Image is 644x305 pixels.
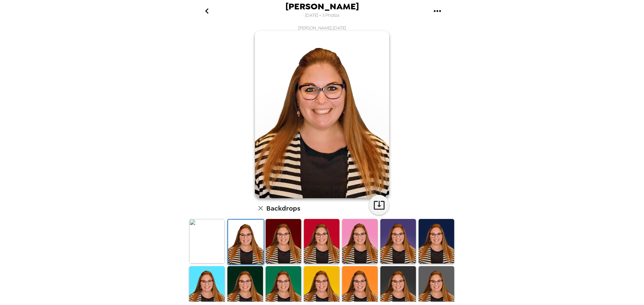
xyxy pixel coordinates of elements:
[285,2,359,11] span: [PERSON_NAME]
[266,203,300,214] h6: Backdrops
[255,31,389,198] img: user
[305,11,339,20] span: [DATE] • 3 Photos
[298,25,346,31] span: [PERSON_NAME] , [DATE]
[189,219,225,263] img: Original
